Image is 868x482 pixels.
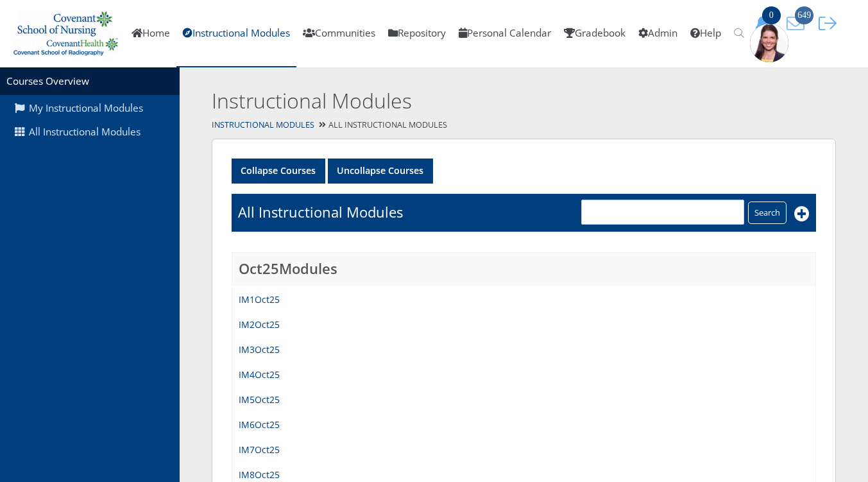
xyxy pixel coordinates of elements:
[794,206,810,221] i: Add New
[239,318,280,331] a: IM2Oct25
[232,159,325,184] a: Collapse Courses
[180,116,868,135] div: All Instructional Modules
[750,14,782,33] button: 0
[239,293,280,306] a: IM1Oct25
[238,202,403,222] h1: All Instructional Modules
[762,6,781,24] span: 0
[239,443,280,456] a: IM7Oct25
[782,14,814,33] button: 649
[239,418,280,431] a: IM6Oct25
[239,393,280,406] a: IM5Oct25
[750,24,788,62] img: 1943_125_125.jpg
[212,119,314,130] a: Instructional Modules
[239,343,280,356] a: IM3Oct25
[232,252,816,286] td: Oct25Modules
[6,74,89,88] a: Courses Overview
[328,159,433,184] a: Uncollapse Courses
[782,16,814,30] a: 649
[239,469,280,481] a: IM8Oct25
[795,6,813,24] span: 649
[748,202,787,224] input: Search
[750,16,782,30] a: 0
[212,87,704,116] h2: Instructional Modules
[239,368,280,381] a: IM4Oct25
